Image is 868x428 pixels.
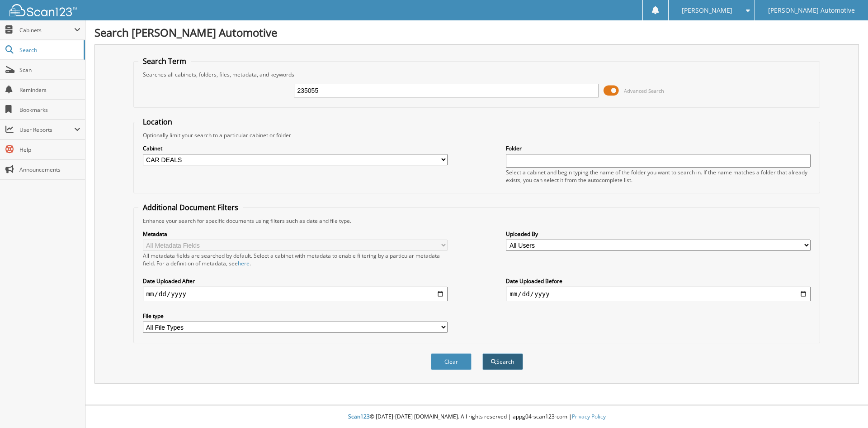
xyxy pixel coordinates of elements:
[9,4,77,16] img: scan123-logo-white.svg
[138,71,816,78] div: Searches all cabinets, folders, files, metadata, and keywords
[431,353,472,370] button: Clear
[138,117,177,127] legend: Location
[482,353,523,370] button: Search
[506,287,811,301] input: end
[143,312,448,320] label: File type
[506,230,811,238] label: Uploaded By
[506,277,811,285] label: Date Uploaded Before
[138,56,191,66] legend: Search Term
[238,260,250,267] a: here
[19,166,80,173] span: Announcements
[19,46,79,54] span: Search
[682,8,732,13] span: [PERSON_NAME]
[138,202,243,212] legend: Additional Document Filters
[768,8,855,13] span: [PERSON_NAME] Automotive
[85,406,868,428] div: © [DATE]-[DATE] [DOMAIN_NAME]. All rights reserved | appg04-scan123-com |
[19,146,80,154] span: Help
[19,86,80,94] span: Reminders
[94,25,859,40] h1: Search [PERSON_NAME] Automotive
[143,144,448,152] label: Cabinet
[143,230,448,238] label: Metadata
[506,168,811,184] div: Select a cabinet and begin typing the name of the folder you want to search in. If the name match...
[823,385,868,428] iframe: Chat Widget
[506,144,811,152] label: Folder
[143,277,448,285] label: Date Uploaded After
[19,126,74,134] span: User Reports
[138,217,816,225] div: Enhance your search for specific documents using filters such as date and file type.
[19,106,80,114] span: Bookmarks
[19,26,74,34] span: Cabinets
[624,87,664,94] span: Advanced Search
[572,413,606,420] a: Privacy Policy
[348,413,370,420] span: Scan123
[143,252,448,267] div: All metadata fields are searched by default. Select a cabinet with metadata to enable filtering b...
[138,131,816,139] div: Optionally limit your search to a particular cabinet or folder
[19,66,80,74] span: Scan
[143,287,448,301] input: start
